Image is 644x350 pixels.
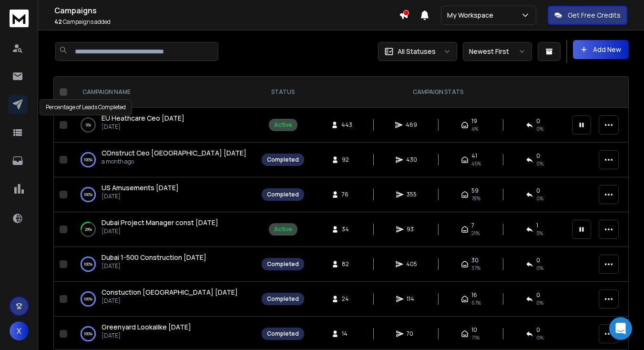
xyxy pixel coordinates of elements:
span: 10 [471,326,477,334]
span: 405 [406,260,417,268]
a: COnstruct Ceo [GEOGRAPHIC_DATA] [DATE] [102,148,246,158]
p: a month ago [102,158,246,165]
p: 100 % [84,329,92,339]
p: [DATE] [102,123,184,131]
img: logo [10,10,29,27]
div: Completed [267,260,299,268]
a: US Amusements [DATE] [102,183,179,193]
span: 0 % [536,299,543,307]
div: Completed [267,191,299,198]
h1: Campaigns [54,5,399,16]
span: 469 [406,121,417,129]
div: Active [274,226,292,233]
span: 0 % [536,160,543,167]
span: 24 [342,295,351,303]
span: 355 [407,191,417,198]
span: 92 [342,156,351,164]
span: 3 % [536,229,543,237]
span: 76 [342,191,351,198]
span: 21 % [471,229,480,237]
span: 0 % [536,195,543,202]
a: Dubai 1-500 Construction [DATE] [102,253,206,262]
span: 0 [536,257,540,264]
span: Dubai Project Manager const [DATE] [102,218,218,227]
td: 100%Constuction [GEOGRAPHIC_DATA] [DATE][DATE] [71,282,256,317]
span: 37 % [471,264,480,272]
span: 45 % [471,160,481,167]
span: Dubai 1-500 Construction [DATE] [102,253,206,262]
span: 30 [471,257,479,264]
span: 443 [341,121,352,129]
span: 114 [407,295,416,303]
a: Greenyard Lookalike [DATE] [102,322,191,332]
p: My Workspace [447,10,497,20]
p: [DATE] [102,193,179,200]
p: 0 % [86,120,91,130]
button: X [10,321,29,340]
td: 29%Dubai Project Manager const [DATE][DATE] [71,212,256,247]
p: Get Free Credits [568,10,621,20]
button: Newest First [463,42,532,61]
span: 71 % [471,334,480,341]
span: COnstruct Ceo [GEOGRAPHIC_DATA] [DATE] [102,148,246,157]
p: 29 % [85,225,92,234]
span: 34 [342,226,351,233]
p: 100 % [84,155,92,165]
span: 93 [407,226,416,233]
span: 41 [471,152,477,160]
span: 78 % [471,195,480,202]
span: US Amusements [DATE] [102,183,179,192]
td: 100%COnstruct Ceo [GEOGRAPHIC_DATA] [DATE]a month ago [71,143,256,177]
div: Active [274,121,292,129]
td: 100%Dubai 1-500 Construction [DATE][DATE] [71,247,256,282]
p: [DATE] [102,332,191,340]
div: Completed [267,156,299,164]
p: Campaigns added [54,18,399,26]
div: Completed [267,330,299,338]
span: Greenyard Lookalike [DATE] [102,322,191,331]
span: 70 [407,330,416,338]
span: 14 [342,330,351,338]
p: 100 % [84,190,92,199]
span: 67 % [471,299,481,307]
a: EU Heathcare Ceo [DATE] [102,113,184,123]
th: CAMPAIGN STATS [310,77,566,108]
td: 100%US Amusements [DATE][DATE] [71,177,256,212]
p: [DATE] [102,227,218,235]
span: 7 [471,222,474,229]
span: 0 [536,326,540,334]
p: [DATE] [102,297,238,305]
p: 100 % [84,259,92,269]
button: Add New [573,40,629,59]
span: 0 [536,152,540,160]
th: STATUS [256,77,310,108]
td: 0%EU Heathcare Ceo [DATE][DATE] [71,108,256,143]
span: 82 [342,260,351,268]
div: Open Intercom Messenger [609,317,632,340]
span: 4 % [471,125,478,133]
span: 0 [536,291,540,299]
a: Constuction [GEOGRAPHIC_DATA] [DATE] [102,288,238,297]
th: CAMPAIGN NAME [71,77,256,108]
span: 0 % [536,264,543,272]
span: 0 % [536,125,543,133]
a: Dubai Project Manager const [DATE] [102,218,218,227]
span: 0 [536,187,540,195]
span: EU Heathcare Ceo [DATE] [102,113,184,123]
span: 0 [536,117,540,125]
p: 100 % [84,294,92,304]
span: 19 [471,117,477,125]
span: Constuction [GEOGRAPHIC_DATA] [DATE] [102,288,238,297]
div: Percentage of Leads Completed [40,99,132,115]
div: Completed [267,295,299,303]
span: 42 [54,18,62,26]
span: 59 [471,187,479,195]
span: 1 [536,222,538,229]
button: Get Free Credits [548,6,627,25]
p: All Statuses [398,47,436,56]
span: 16 [471,291,477,299]
span: 0 % [536,334,543,341]
span: 430 [406,156,417,164]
